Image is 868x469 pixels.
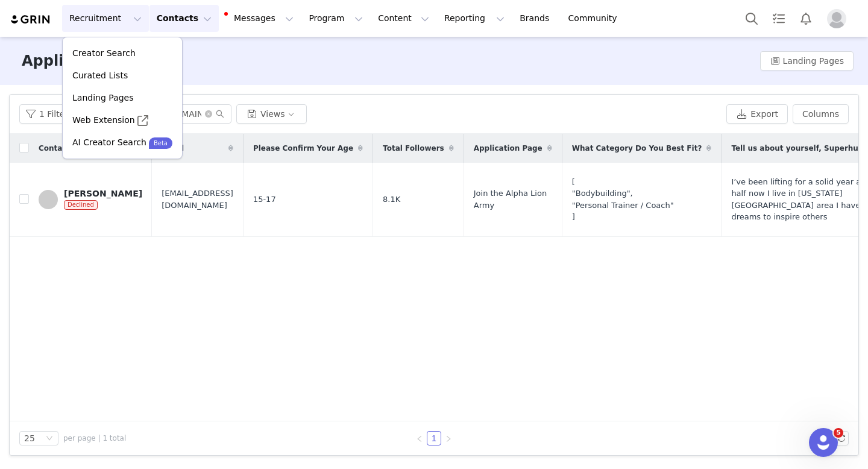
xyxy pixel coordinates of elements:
img: placeholder-profile.jpg [827,9,846,28]
span: Please Confirm Your Age [253,143,353,154]
span: Join the Alpha Lion Army [474,187,552,211]
button: Views [236,104,307,124]
p: AI Creator Search [72,136,146,149]
a: [PERSON_NAME]Declined [39,189,142,210]
span: [ "Bodybuilding", "Personal Trainer / Coach" ] [572,176,674,223]
a: Tasks [766,5,792,32]
button: Content [371,5,436,32]
img: grin logo [10,14,52,25]
i: icon: down [46,435,53,443]
p: Web Extension [72,114,135,127]
button: Columns [793,104,849,124]
li: Next Page [441,431,456,445]
a: Community [561,5,630,32]
h3: Applicants [22,50,108,72]
button: Search [738,5,765,32]
li: Previous Page [412,431,427,445]
button: Notifications [793,5,819,32]
p: Landing Pages [72,92,133,104]
span: [EMAIL_ADDRESS][DOMAIN_NAME] [162,187,233,211]
button: Program [301,5,370,32]
div: [PERSON_NAME] [64,189,142,198]
p: Curated Lists [72,69,128,82]
span: 8.1K [383,194,400,206]
p: Creator Search [72,47,136,60]
a: 1 [427,432,441,445]
span: Declined [64,200,98,210]
button: Recruitment [62,5,149,32]
p: Beta [154,139,168,148]
button: Contacts [149,5,219,32]
button: 1 Filter [19,104,76,124]
button: Messages [219,5,301,32]
span: 5 [834,428,843,438]
li: 1 [427,431,441,445]
div: 25 [24,432,35,445]
a: Brands [512,5,560,32]
button: Export [726,104,788,124]
button: Reporting [437,5,512,32]
i: icon: right [445,435,452,442]
span: 15-17 [253,194,276,206]
i: icon: left [416,435,423,442]
span: Contact [39,143,70,154]
span: Total Followers [383,143,444,154]
i: icon: search [216,110,224,118]
i: icon: close-circle [205,110,212,118]
button: Profile [820,9,858,28]
span: Application Page [474,143,542,154]
span: per page | 1 total [63,433,126,444]
button: Landing Pages [760,51,854,71]
iframe: Intercom live chat [809,428,838,457]
span: What Category Do You Best Fit? [572,143,702,154]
